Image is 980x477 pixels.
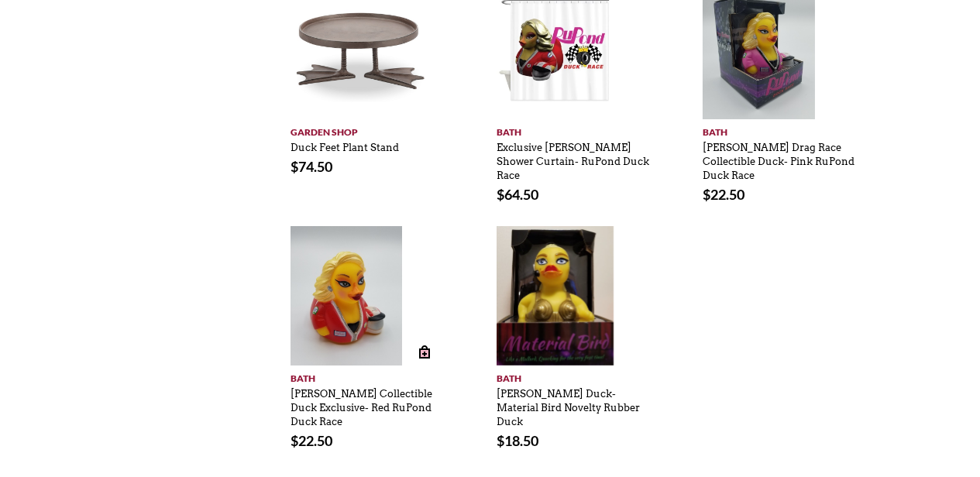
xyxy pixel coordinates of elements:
a: Garden Shop [291,119,449,139]
a: [PERSON_NAME] Collectible Duck Exclusive- Red RuPond Duck Race [291,380,432,428]
a: Bath [497,119,655,139]
bdi: 64.50 [497,186,538,203]
a: [PERSON_NAME] Duck- Material Bird Novelty Rubber Duck [497,380,640,428]
bdi: 18.50 [497,432,538,449]
a: Bath [703,119,861,139]
a: Duck Feet Plant Stand [291,134,399,154]
span: $ [703,186,710,203]
bdi: 74.50 [291,158,332,175]
a: [PERSON_NAME] Drag Race Collectible Duck- Pink RuPond Duck Race [703,134,854,182]
span: $ [291,158,298,175]
span: $ [291,432,298,449]
bdi: 22.50 [291,432,332,449]
a: Exclusive [PERSON_NAME] Shower Curtain- RuPond Duck Race [497,134,649,182]
bdi: 22.50 [703,186,744,203]
span: $ [497,432,504,449]
a: Bath [497,365,655,386]
a: Add to cart: “RuPaul Collectible Duck Exclusive- Red RuPond Duck Race” [411,338,438,365]
a: Bath [291,365,449,386]
span: $ [497,186,504,203]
